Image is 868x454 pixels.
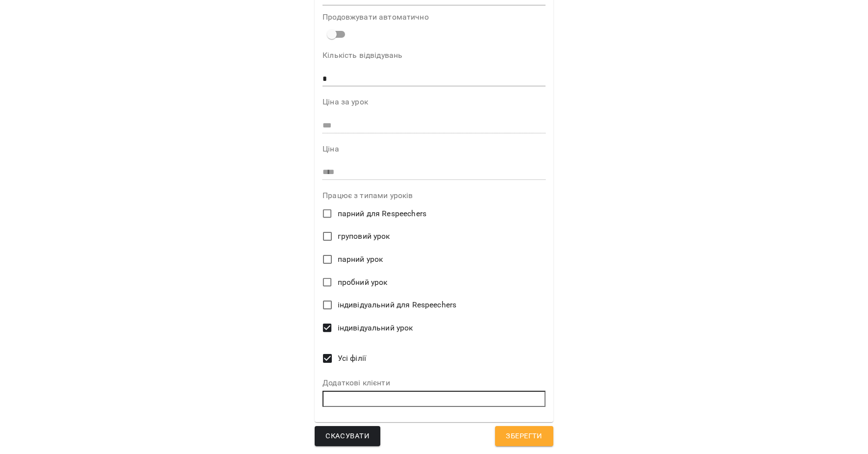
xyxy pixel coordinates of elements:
[322,192,546,200] label: Працює з типами уроків
[322,13,546,21] label: Продовжувати автоматично
[338,299,456,311] span: індивідуальний для Respeechers
[495,426,553,447] button: Зберегти
[322,51,546,59] label: Кількість відвідувань
[338,353,366,364] span: Усі філії
[338,253,383,265] span: парний урок
[338,230,390,242] span: груповий урок
[322,145,546,153] label: Ціна
[315,426,380,447] button: Скасувати
[338,322,413,334] span: індивідуальний урок
[322,379,546,387] label: Додаткові клієнти
[338,208,426,220] span: парний для Respeechers
[338,277,388,288] span: пробний урок
[322,98,546,106] label: Ціна за урок
[325,430,370,443] span: Скасувати
[506,430,542,443] span: Зберегти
